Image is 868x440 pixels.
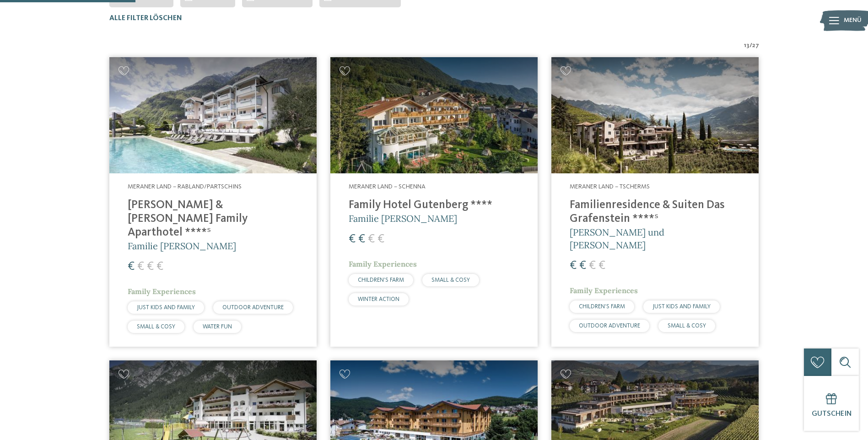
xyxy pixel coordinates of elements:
[137,324,175,330] span: SMALL & COSY
[203,324,232,330] span: WATER FUN
[109,57,317,174] img: Familienhotels gesucht? Hier findet ihr die besten!
[377,233,384,245] span: €
[579,323,640,329] span: OUTDOOR ADVENTURE
[128,199,298,240] h4: [PERSON_NAME] & [PERSON_NAME] Family Aparthotel ****ˢ
[128,240,236,252] span: Familie [PERSON_NAME]
[570,226,664,251] span: [PERSON_NAME] und [PERSON_NAME]
[579,304,625,310] span: CHILDREN’S FARM
[749,41,752,50] span: /
[330,57,538,347] a: Familienhotels gesucht? Hier findet ihr die besten! Meraner Land – Schenna Family Hotel Gutenberg...
[128,261,135,273] span: €
[358,233,365,245] span: €
[109,57,317,347] a: Familienhotels gesucht? Hier findet ihr die besten! Meraner Land – Rabland/Partschins [PERSON_NAM...
[589,260,596,272] span: €
[368,233,375,245] span: €
[349,233,356,245] span: €
[804,376,859,431] a: Gutschein
[598,260,605,272] span: €
[358,277,404,283] span: CHILDREN’S FARM
[349,199,519,212] h4: Family Hotel Gutenberg ****
[330,57,538,174] img: Family Hotel Gutenberg ****
[668,323,706,329] span: SMALL & COSY
[652,304,711,310] span: JUST KIDS AND FAMILY
[431,277,470,283] span: SMALL & COSY
[349,183,426,190] span: Meraner Land – Schenna
[752,41,759,50] span: 27
[349,213,457,224] span: Familie [PERSON_NAME]
[349,259,417,268] span: Family Experiences
[156,261,163,273] span: €
[109,15,182,22] span: Alle Filter löschen
[579,260,586,272] span: €
[358,296,399,302] span: WINTER ACTION
[570,260,577,272] span: €
[128,183,242,190] span: Meraner Land – Rabland/Partschins
[551,57,759,347] a: Familienhotels gesucht? Hier findet ihr die besten! Meraner Land – Tscherms Familienresidence & S...
[222,305,284,311] span: OUTDOOR ADVENTURE
[551,57,759,174] img: Familienhotels gesucht? Hier findet ihr die besten!
[570,286,638,295] span: Family Experiences
[128,287,196,296] span: Family Experiences
[137,261,144,273] span: €
[570,183,650,190] span: Meraner Land – Tscherms
[137,305,195,311] span: JUST KIDS AND FAMILY
[147,261,154,273] span: €
[570,199,740,226] h4: Familienresidence & Suiten Das Grafenstein ****ˢ
[812,410,852,418] span: Gutschein
[744,41,749,50] span: 13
